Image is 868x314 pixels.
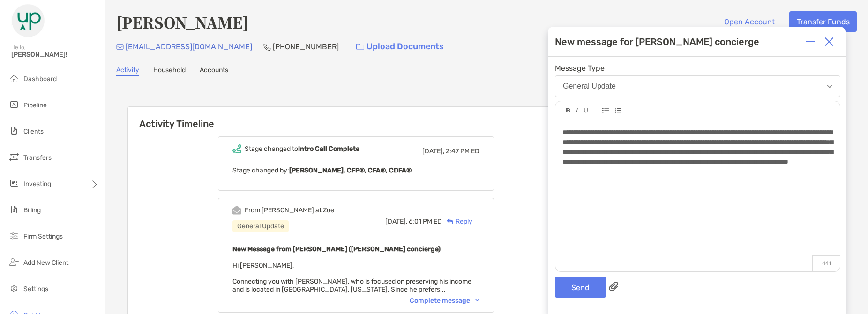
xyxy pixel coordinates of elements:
span: 6:01 PM ED [409,217,442,225]
div: General Update [232,220,289,232]
img: Reply icon [447,218,454,224]
img: Chevron icon [475,299,479,302]
img: Expand or collapse [806,37,815,46]
span: Investing [23,180,51,188]
span: Add New Client [23,259,68,267]
img: button icon [356,44,364,50]
img: billing icon [8,204,20,215]
img: dashboard icon [8,73,20,84]
img: Email Icon [116,44,124,50]
a: Activity [116,66,139,76]
p: [PHONE_NUMBER] [273,41,339,52]
img: Editor control icon [566,108,570,113]
span: Firm Settings [23,232,63,240]
a: Accounts [200,66,228,76]
img: add_new_client icon [8,256,20,268]
button: Transfer Funds [789,11,857,32]
img: Editor control icon [602,108,609,113]
a: Household [153,66,186,76]
img: settings icon [8,283,20,294]
p: [EMAIL_ADDRESS][DOMAIN_NAME] [126,41,252,52]
img: Open dropdown arrow [827,85,832,88]
img: investing icon [8,178,20,189]
div: Complete message [410,297,479,305]
div: New message for [PERSON_NAME] concierge [555,36,759,47]
button: Open Account [717,11,782,32]
img: pipeline icon [8,99,20,110]
span: [DATE], [385,217,407,225]
span: 2:47 PM ED [446,147,479,155]
img: Event icon [232,144,241,153]
span: Transfers [23,154,52,162]
div: From [PERSON_NAME] at Zoe [245,206,334,214]
span: [DATE], [422,147,444,155]
p: 441 [812,255,840,271]
span: [PERSON_NAME]! [11,51,99,59]
b: New Message from [PERSON_NAME] ([PERSON_NAME] concierge) [232,245,441,253]
span: Message Type [555,64,840,73]
a: Upload Documents [350,37,450,57]
div: Reply [442,217,472,226]
div: Stage changed to [245,145,359,153]
b: [PERSON_NAME], CFP®, CFA®, CDFA® [289,166,412,174]
span: Pipeline [23,101,47,109]
span: Settings [23,285,48,293]
img: clients icon [8,125,20,136]
span: Hi [PERSON_NAME], Connecting you with [PERSON_NAME], who is focused on preserving his income and ... [232,262,471,293]
span: Billing [23,206,41,214]
div: General Update [563,82,616,90]
button: General Update [555,75,840,97]
h4: [PERSON_NAME] [116,11,248,33]
b: Intro Call Complete [298,145,359,153]
span: Clients [23,127,44,135]
img: Editor control icon [614,108,621,113]
img: Zoe Logo [11,4,45,37]
h6: Activity Timeline [128,107,584,129]
span: Dashboard [23,75,57,83]
img: Phone Icon [263,43,271,51]
img: firm-settings icon [8,230,20,241]
p: Stage changed by: [232,164,479,176]
img: Close [824,37,834,46]
img: Editor control icon [576,108,578,113]
img: transfers icon [8,151,20,163]
button: Send [555,277,606,298]
img: paperclip attachments [609,282,618,291]
img: Editor control icon [584,108,588,113]
img: Event icon [232,206,241,215]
